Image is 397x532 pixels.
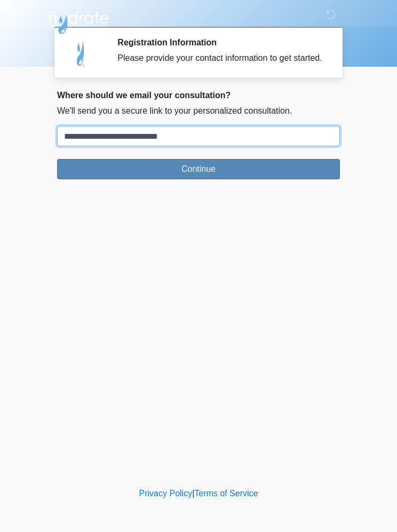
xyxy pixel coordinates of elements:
a: | [192,489,194,498]
a: Terms of Service [194,489,258,498]
div: Please provide your contact information to get started. [117,52,324,65]
img: Hydrate IV Bar - Flagstaff Logo [46,8,110,35]
p: We'll send you a secure link to your personalized consultation. [57,105,340,117]
img: Agent Avatar [65,37,97,69]
a: Privacy Policy [139,489,193,498]
button: Continue [57,159,340,179]
h2: Where should we email your consultation? [57,90,340,100]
